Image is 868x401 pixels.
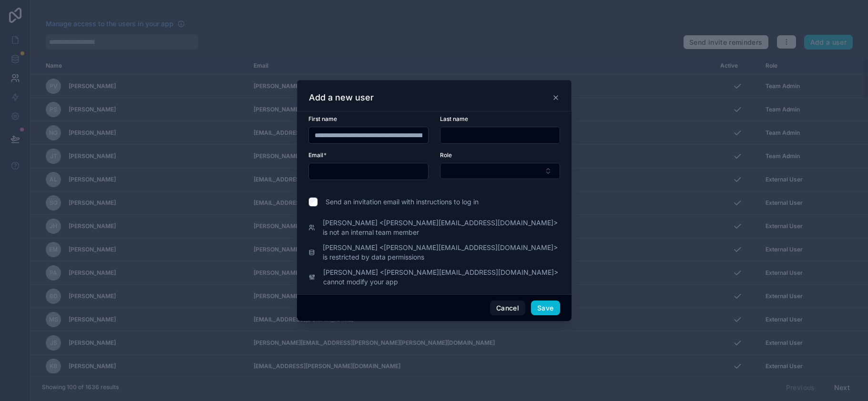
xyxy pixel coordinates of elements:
[326,197,479,207] span: Send an invitation email with instructions to log in
[440,151,452,159] span: Role
[323,268,560,287] span: [PERSON_NAME] <[PERSON_NAME][EMAIL_ADDRESS][DOMAIN_NAME]> cannot modify your app
[440,115,468,122] span: Last name
[440,163,560,179] button: Select Button
[308,115,337,122] span: First name
[323,218,560,237] span: [PERSON_NAME] <[PERSON_NAME][EMAIL_ADDRESS][DOMAIN_NAME]> is not an internal team member
[531,301,560,316] button: Save
[308,151,323,159] span: Email
[323,243,560,262] span: [PERSON_NAME] <[PERSON_NAME][EMAIL_ADDRESS][DOMAIN_NAME]> is restricted by data permissions
[308,197,318,207] input: Send an invitation email with instructions to log in
[490,301,525,316] button: Cancel
[309,92,374,103] h3: Add a new user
